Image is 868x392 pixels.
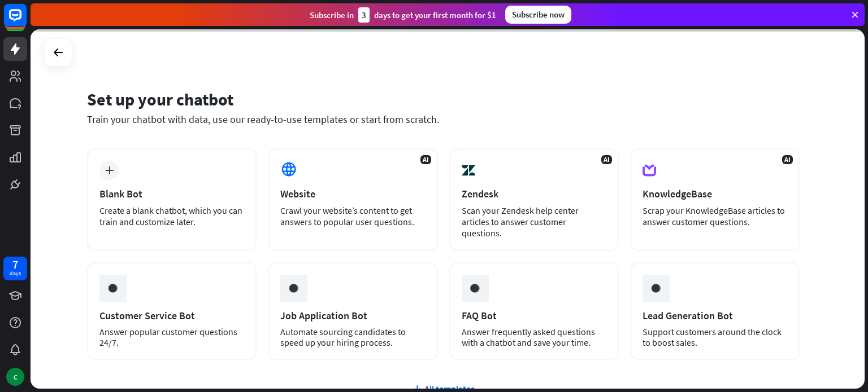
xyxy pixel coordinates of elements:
[358,7,370,23] div: 3
[505,6,571,24] div: Subscribe now
[10,270,21,278] div: days
[6,368,24,386] div: C
[12,259,18,270] div: 7
[3,257,27,280] a: 7 days
[310,7,496,23] div: Subscribe in days to get your first month for $1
